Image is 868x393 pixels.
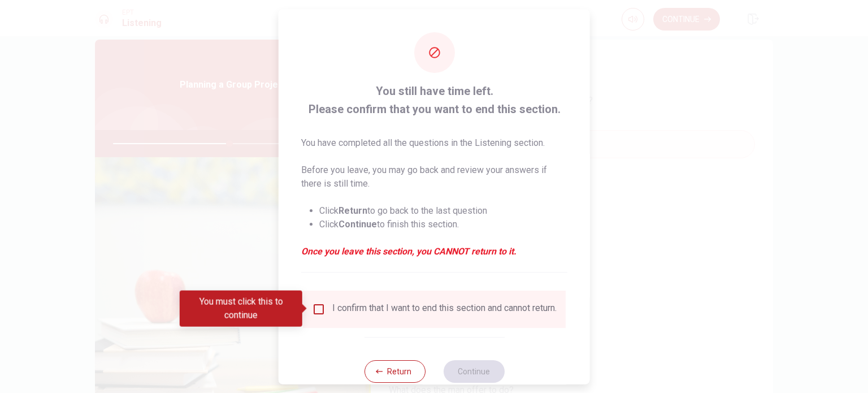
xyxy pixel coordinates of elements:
button: Continue [443,360,504,382]
span: You still have time left. Please confirm that you want to end this section. [301,81,567,118]
em: Once you leave this section, you CANNOT return to it. [301,244,567,258]
strong: Continue [338,218,377,229]
div: You must click this to continue [180,291,302,327]
span: You must click this to continue [312,302,325,316]
li: Click to go back to the last question [319,204,567,217]
p: You have completed all the questions in the Listening section. [301,136,567,149]
div: I confirm that I want to end this section and cannot return. [332,302,557,316]
p: Before you leave, you may go back and review your answers if there is still time. [301,163,567,190]
button: Return [364,360,425,382]
li: Click to finish this section. [319,217,567,231]
strong: Return [338,205,367,215]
